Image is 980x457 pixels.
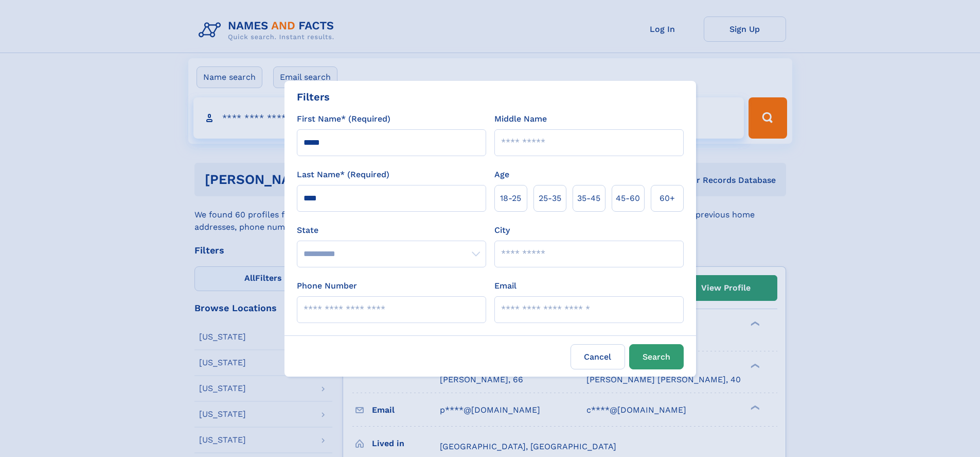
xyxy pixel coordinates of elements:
[297,113,390,125] label: First Name* (Required)
[494,113,547,125] label: Middle Name
[500,192,521,205] span: 18‑25
[494,168,509,181] label: Age
[577,192,600,205] span: 35‑45
[297,89,330,105] div: Filters
[616,192,640,205] span: 45‑60
[297,224,486,236] label: State
[660,192,675,205] span: 60+
[297,168,389,181] label: Last Name* (Required)
[539,192,561,205] span: 25‑35
[571,344,625,369] label: Cancel
[629,344,684,369] button: Search
[494,280,516,292] label: Email
[494,224,510,236] label: City
[297,280,357,292] label: Phone Number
